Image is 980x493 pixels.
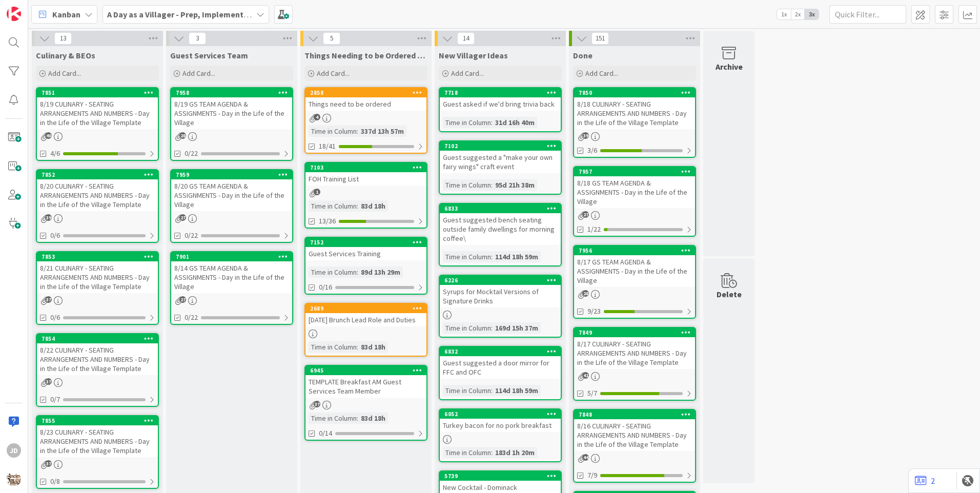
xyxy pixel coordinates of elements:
span: 0/7 [50,394,60,405]
div: 6052 [440,409,561,419]
span: : [357,341,358,353]
span: Add Card... [182,69,215,78]
div: 7852 [42,171,158,178]
span: 0/16 [319,282,332,293]
div: 8/18 GS TEAM AGENDA & ASSIGNMENTS - Day in the Life of the Village [574,176,695,208]
span: 37 [45,460,52,467]
div: 6945TEMPLATE Breakfast AM Guest Services Team Member [305,366,426,398]
span: 0/8 [50,476,60,487]
div: 83d 18h [358,200,388,212]
a: 2858Things need to be orderedTime in Column:337d 13h 57m18/41 [304,87,427,154]
span: 7/9 [587,470,597,481]
span: 5 [323,32,340,45]
span: 4/6 [50,148,60,159]
input: Quick Filter... [829,5,906,24]
div: 337d 13h 57m [358,126,406,137]
div: 6945 [310,367,426,374]
a: 79588/19 GS TEAM AGENDA & ASSIGNMENTS - Day in the Life of the Village0/22 [170,87,293,161]
div: 8/20 CULINARY - SEATING ARRANGEMENTS AND NUMBERS - Day in the Life of the Village Template [37,179,158,211]
span: 40 [45,132,52,139]
div: Time in Column [443,179,491,191]
div: Guest asked if we'd bring trivia back [440,97,561,111]
div: 8/17 CULINARY - SEATING ARRANGEMENTS AND NUMBERS - Day in the Life of the Village Template [574,337,695,369]
div: Guest suggested bench seating outside family dwellings for morning coffee\ [440,213,561,245]
span: : [491,251,493,262]
div: 31d 16h 40m [493,117,537,128]
a: 79568/17 GS TEAM AGENDA & ASSIGNMENTS - Day in the Life of the Village9/23 [573,245,696,319]
div: 2689[DATE] Brunch Lead Role and Duties [305,304,426,326]
span: 3/6 [587,145,597,156]
a: 79598/20 GS TEAM AGENDA & ASSIGNMENTS - Day in the Life of the Village0/22 [170,169,293,243]
span: Add Card... [317,69,350,78]
div: 6052 [444,410,561,418]
div: 7852 [37,170,158,179]
div: 7849 [579,329,695,336]
div: 7103 [305,163,426,172]
div: Time in Column [443,251,491,262]
span: 4 [314,114,320,120]
a: 7718Guest asked if we'd bring trivia backTime in Column:31d 16h 40m [439,87,562,132]
div: 7849 [574,328,695,337]
div: 79568/17 GS TEAM AGENDA & ASSIGNMENTS - Day in the Life of the Village [574,246,695,287]
div: 6052Turkey bacon for no pork breakfast [440,409,561,432]
span: 0/22 [185,148,198,159]
div: Time in Column [309,126,357,137]
div: 8/17 GS TEAM AGENDA & ASSIGNMENTS - Day in the Life of the Village [574,255,695,287]
div: 8/22 CULINARY - SEATING ARRANGEMENTS AND NUMBERS - Day in the Life of the Village Template [37,343,158,375]
span: 9/23 [587,306,601,317]
span: 5/7 [587,388,597,399]
div: 7152 [305,238,426,247]
div: 7959 [176,171,292,178]
div: 7152Guest Services Training [305,238,426,260]
div: Time in Column [309,413,357,424]
a: 78498/17 CULINARY - SEATING ARRANGEMENTS AND NUMBERS - Day in the Life of the Village Template5/7 [573,327,696,401]
span: 0/14 [319,428,332,439]
span: 44 [582,454,589,461]
span: 13 [54,32,72,45]
a: 2 [915,475,935,487]
span: 37 [45,296,52,303]
div: 78538/21 CULINARY - SEATING ARRANGEMENTS AND NUMBERS - Day in the Life of the Village Template [37,252,158,293]
a: 79578/18 GS TEAM AGENDA & ASSIGNMENTS - Day in the Life of the Village1/22 [573,166,696,237]
div: 7959 [171,170,292,179]
a: 6832Guest suggested a door mirror for FFC and OFCTime in Column:114d 18h 59m [439,346,562,400]
div: 6833 [444,205,561,212]
div: 8/19 GS TEAM AGENDA & ASSIGNMENTS - Day in the Life of the Village [171,97,292,129]
div: 7102 [440,141,561,151]
b: A Day as a Villager - Prep, Implement and Execute [107,9,290,19]
div: Time in Column [443,385,491,396]
div: Syrups for Mocktail Versions of Signature Drinks [440,285,561,307]
span: 0/6 [50,312,60,323]
div: 114d 18h 59m [493,385,541,396]
div: 2858 [305,88,426,97]
span: : [491,385,493,396]
div: 79578/18 GS TEAM AGENDA & ASSIGNMENTS - Day in the Life of the Village [574,167,695,208]
div: 78558/23 CULINARY - SEATING ARRANGEMENTS AND NUMBERS - Day in the Life of the Village Template [37,416,158,457]
span: 27 [179,214,186,221]
a: 78538/21 CULINARY - SEATING ARRANGEMENTS AND NUMBERS - Day in the Life of the Village Template0/6 [36,251,159,325]
div: 7103FOH Training List [305,163,426,186]
div: 7854 [37,334,158,343]
div: 7957 [579,168,695,175]
span: 13/36 [319,216,336,227]
div: 7718 [444,89,561,96]
div: 169d 15h 37m [493,322,541,334]
div: 6945 [305,366,426,375]
div: 2689 [310,305,426,312]
a: 79018/14 GS TEAM AGENDA & ASSIGNMENTS - Day in the Life of the Village0/22 [170,251,293,325]
div: 83d 18h [358,413,388,424]
span: 0/22 [185,230,198,241]
div: 79018/14 GS TEAM AGENDA & ASSIGNMENTS - Day in the Life of the Village [171,252,292,293]
div: 6226 [440,276,561,285]
span: Kanban [52,8,80,20]
span: 39 [45,214,52,221]
div: Time in Column [309,341,357,353]
div: 95d 21h 38m [493,179,537,191]
span: 151 [591,32,609,45]
span: 0/6 [50,230,60,241]
div: 78488/16 CULINARY - SEATING ARRANGEMENTS AND NUMBERS - Day in the Life of the Village Template [574,410,695,451]
span: 14 [457,32,475,45]
div: 6833Guest suggested bench seating outside family dwellings for morning coffee\ [440,204,561,245]
div: Time in Column [309,200,357,212]
a: 78558/23 CULINARY - SEATING ARRANGEMENTS AND NUMBERS - Day in the Life of the Village Template0/8 [36,415,159,489]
